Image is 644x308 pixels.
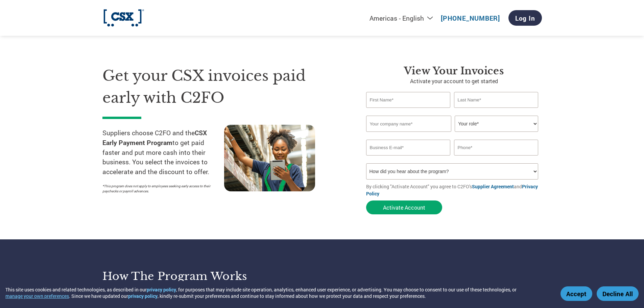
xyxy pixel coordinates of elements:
a: privacy policy [147,286,176,293]
input: Last Name* [454,92,539,108]
button: Decline All [597,286,639,301]
div: This site uses cookies and related technologies, as described in our , for purposes that may incl... [5,286,551,299]
h3: View Your Invoices [366,65,542,77]
img: supply chain worker [224,125,315,191]
img: CSX [102,9,146,27]
h1: Get your CSX invoices paid early with C2FO [102,65,346,109]
input: Invalid Email format [366,140,451,156]
button: Activate Account [366,200,442,214]
input: First Name* [366,92,451,108]
a: [PHONE_NUMBER] [441,14,500,22]
div: Inavlid Email Address [366,156,451,161]
a: privacy policy [128,293,158,299]
p: Suppliers choose C2FO and the to get paid faster and put more cash into their business. You selec... [102,128,224,177]
div: Inavlid Phone Number [454,156,539,161]
strong: CSX Early Payment Program [102,128,207,147]
h3: How the program works [102,269,314,283]
div: Invalid last name or last name is too long [454,109,539,113]
button: manage your own preferences [5,293,69,299]
div: Invalid first name or first name is too long [366,109,451,113]
a: Log In [508,10,542,26]
a: Supplier Agreement [472,183,514,190]
p: *This program does not apply to employees seeking early access to their paychecks or payroll adva... [102,184,217,194]
p: By clicking "Activate Account" you agree to C2FO's and [366,183,542,197]
input: Phone* [454,140,539,156]
button: Accept [560,286,592,301]
select: Title/Role [455,116,538,132]
a: Privacy Policy [366,183,538,197]
p: Activate your account to get started [366,77,542,85]
input: Your company name* [366,116,451,132]
div: Invalid company name or company name is too long [366,133,539,137]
